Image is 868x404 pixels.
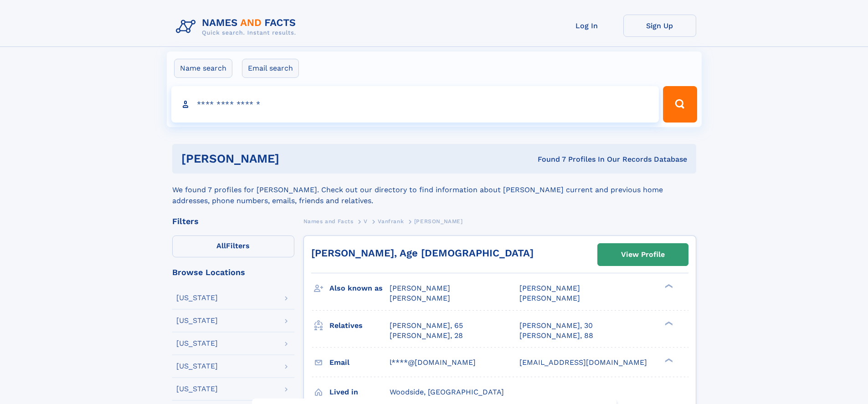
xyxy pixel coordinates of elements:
[378,218,404,225] span: Vanfrank
[390,321,463,331] a: [PERSON_NAME], 65
[329,384,390,400] h3: Lived in
[390,284,450,292] span: [PERSON_NAME]
[329,318,390,333] h3: Relatives
[176,385,218,393] div: [US_STATE]
[663,283,673,289] div: ❯
[390,388,504,396] span: Woodside, [GEOGRAPHIC_DATA]
[329,281,390,296] h3: Also known as
[176,294,218,302] div: [US_STATE]
[216,241,226,250] span: All
[663,357,673,363] div: ❯
[172,217,294,225] div: Filters
[550,15,623,37] a: Log In
[519,331,593,341] a: [PERSON_NAME], 88
[364,218,368,225] span: V
[171,86,659,123] input: search input
[172,268,294,276] div: Browse Locations
[663,86,697,123] button: Search Button
[303,215,354,227] a: Names and Facts
[176,317,218,324] div: [US_STATE]
[621,244,665,265] div: View Profile
[329,355,390,370] h3: Email
[172,15,303,39] img: Logo Names and Facts
[311,247,534,259] a: [PERSON_NAME], Age [DEMOGRAPHIC_DATA]
[519,284,580,292] span: [PERSON_NAME]
[519,358,647,367] span: [EMAIL_ADDRESS][DOMAIN_NAME]
[390,294,450,302] span: [PERSON_NAME]
[181,153,409,164] h1: [PERSON_NAME]
[364,215,368,227] a: V
[242,59,299,78] label: Email search
[176,363,218,370] div: [US_STATE]
[172,174,696,206] div: We found 7 profiles for [PERSON_NAME]. Check out our directory to find information about [PERSON_...
[390,331,463,341] a: [PERSON_NAME], 28
[519,294,580,302] span: [PERSON_NAME]
[172,235,294,257] label: Filters
[414,218,463,225] span: [PERSON_NAME]
[519,321,593,331] a: [PERSON_NAME], 30
[174,59,232,78] label: Name search
[378,215,404,227] a: Vanfrank
[408,154,687,164] div: Found 7 Profiles In Our Records Database
[623,15,696,37] a: Sign Up
[663,320,673,326] div: ❯
[176,340,218,347] div: [US_STATE]
[598,244,688,266] a: View Profile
